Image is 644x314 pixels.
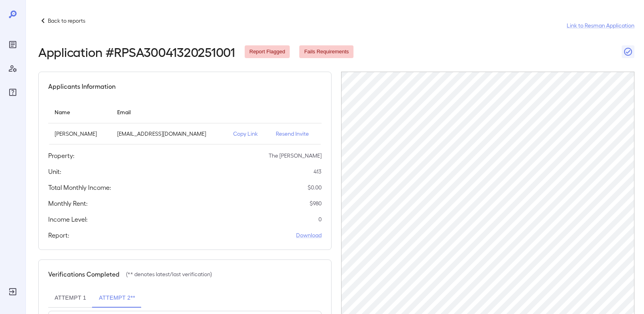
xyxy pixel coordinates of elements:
[48,289,92,308] button: Attempt 1
[48,151,75,160] h5: Property:
[126,270,212,278] p: (** denotes latest/last verification)
[318,215,322,223] p: 0
[308,183,322,191] p: $ 0.00
[567,21,634,29] a: Link to Resman Application
[38,45,235,59] h2: Application # RPSA30041320251001
[6,62,19,75] div: Manage Users
[233,130,263,138] p: Copy Link
[48,17,85,25] p: Back to reports
[48,101,322,144] table: simple table
[299,48,353,56] span: Fails Requirements
[296,231,322,239] a: Download
[6,86,19,99] div: FAQ
[48,215,88,224] h5: Income Level:
[48,199,88,208] h5: Monthly Rent:
[48,269,120,279] h5: Verifications Completed
[48,183,111,192] h5: Total Monthly Income:
[310,199,322,207] p: $ 980
[314,168,322,176] p: 413
[245,48,290,56] span: Report Flagged
[48,82,116,91] h5: Applicants Information
[111,101,227,123] th: Email
[269,152,322,160] p: The [PERSON_NAME]
[48,101,111,123] th: Name
[117,130,220,138] p: [EMAIL_ADDRESS][DOMAIN_NAME]
[6,38,19,51] div: Reports
[276,130,315,138] p: Resend Invite
[48,230,69,240] h5: Report:
[6,285,19,298] div: Log Out
[48,167,61,176] h5: Unit:
[92,289,141,308] button: Attempt 2**
[55,130,104,138] p: [PERSON_NAME]
[622,45,634,58] button: Close Report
